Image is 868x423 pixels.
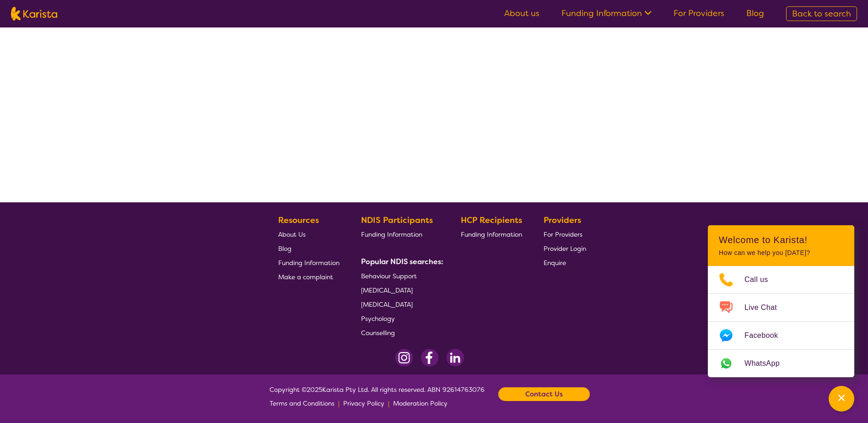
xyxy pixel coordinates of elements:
span: Live Chat [744,301,788,315]
a: Web link opens in a new tab. [708,350,854,377]
h2: Welcome to Karista! [719,234,843,245]
img: Instagram [395,349,413,367]
span: Copyright © 2025 Karista Pty Ltd. All rights reserved. ABN 92614763076 [270,383,485,410]
b: NDIS Participants [361,215,433,226]
span: Behaviour Support [361,272,417,280]
a: Enquire [544,255,586,270]
span: Counselling [361,329,395,337]
a: [MEDICAL_DATA] [361,283,440,297]
a: Psychology [361,311,440,325]
b: Popular NDIS searches: [361,257,443,266]
span: Funding Information [361,230,422,239]
a: About us [504,8,539,19]
span: For Providers [544,230,582,239]
span: [MEDICAL_DATA] [361,286,413,294]
span: Psychology [361,315,395,323]
img: Karista logo [11,7,57,21]
div: Channel Menu [708,225,854,377]
span: About Us [278,230,306,239]
span: Enquire [544,259,566,267]
a: Moderation Policy [393,396,447,410]
span: Make a complaint [278,273,333,281]
a: Make a complaint [278,270,340,284]
p: | [338,396,340,410]
span: Terms and Conditions [270,399,334,407]
a: Blog [278,241,340,255]
p: | [388,396,389,410]
b: Providers [544,215,581,226]
a: Funding Information [461,227,522,241]
p: How can we help you [DATE]? [719,249,843,257]
a: Blog [746,8,764,19]
a: Behaviour Support [361,269,440,283]
b: HCP Recipients [461,215,522,226]
b: Contact Us [525,387,563,401]
span: Funding Information [278,259,340,267]
b: Resources [278,215,319,226]
span: Blog [278,244,291,253]
a: For Providers [674,8,724,19]
a: Counselling [361,325,440,340]
button: Channel Menu [829,386,854,412]
a: Funding Information [561,8,652,19]
a: Provider Login [544,241,586,255]
span: Call us [744,273,779,287]
ul: Choose channel [708,266,854,377]
span: [MEDICAL_DATA] [361,300,413,309]
a: Terms and Conditions [270,396,334,410]
span: Privacy Policy [343,399,384,407]
span: Facebook [744,329,789,342]
a: For Providers [544,227,586,241]
a: About Us [278,227,340,241]
img: LinkedIn [446,349,464,367]
span: Funding Information [461,230,522,239]
span: Back to search [792,8,851,19]
a: Privacy Policy [343,396,384,410]
img: Facebook [421,349,439,367]
a: Back to search [786,6,857,21]
span: WhatsApp [744,357,791,370]
a: Funding Information [361,227,440,241]
span: Moderation Policy [393,399,447,407]
span: Provider Login [544,244,586,253]
a: [MEDICAL_DATA] [361,297,440,311]
a: Funding Information [278,255,340,270]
